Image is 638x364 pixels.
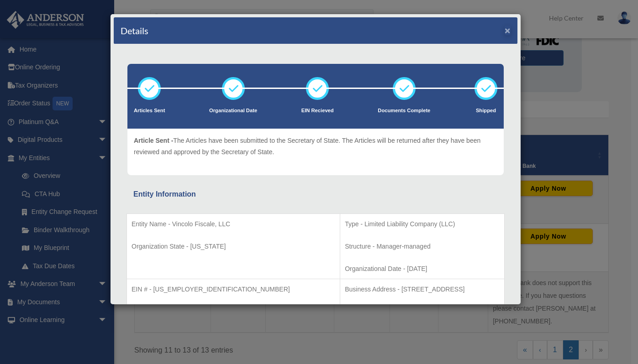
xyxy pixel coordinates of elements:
p: Organizational Date [209,106,257,115]
span: Article Sent - [134,137,173,144]
p: Organization State - [US_STATE] [132,241,335,252]
p: Documents Complete [378,106,430,115]
p: Business Address - [STREET_ADDRESS] [345,284,500,295]
p: Entity Name - Vincolo Fiscale, LLC [132,218,335,230]
button: × [505,26,511,35]
p: Type - Limited Liability Company (LLC) [345,218,500,230]
p: Articles Sent [134,106,165,115]
p: EIN Recieved [301,106,334,115]
p: Structure - Manager-managed [345,241,500,252]
p: The Articles have been submitted to the Secretary of State. The Articles will be returned after t... [134,135,497,157]
h4: Details [121,24,148,37]
p: Organizational Date - [DATE] [345,263,500,275]
div: Entity Information [133,188,498,201]
p: EIN # - [US_EMPLOYER_IDENTIFICATION_NUMBER] [132,284,335,295]
p: Shipped [475,106,497,115]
